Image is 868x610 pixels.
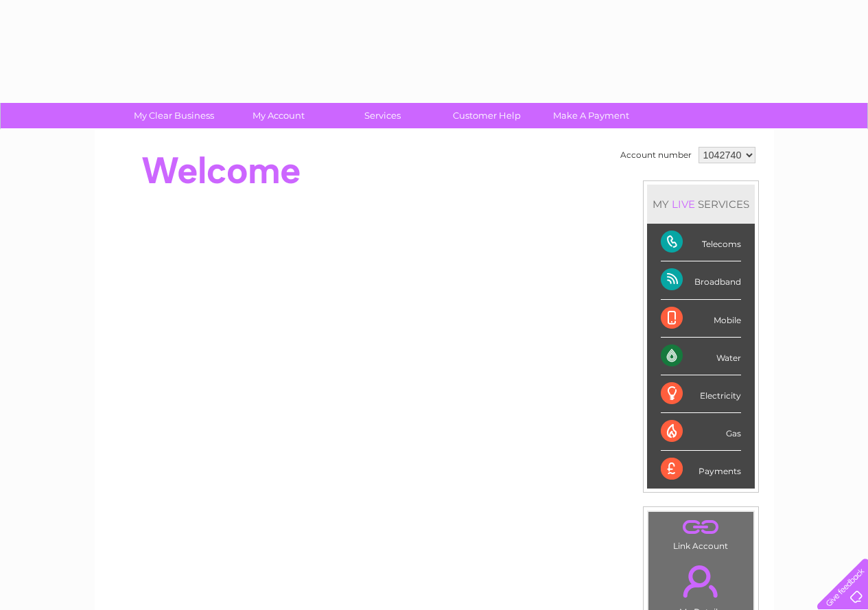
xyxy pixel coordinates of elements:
[669,198,698,211] div: LIVE
[661,338,741,375] div: Water
[652,515,750,539] a: .
[430,103,543,128] a: Customer Help
[661,261,741,299] div: Broadband
[661,451,741,488] div: Payments
[617,143,695,167] td: Account number
[661,224,741,261] div: Telecoms
[647,185,755,224] div: MY SERVICES
[535,103,648,128] a: Make A Payment
[661,300,741,338] div: Mobile
[661,413,741,451] div: Gas
[652,557,750,605] a: .
[222,103,335,128] a: My Account
[648,511,754,554] td: Link Account
[117,103,231,128] a: My Clear Business
[661,375,741,413] div: Electricity
[326,103,439,128] a: Services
